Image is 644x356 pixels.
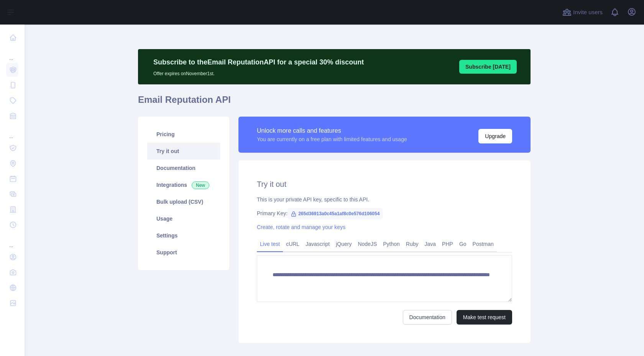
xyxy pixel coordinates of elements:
div: You are currently on a free plan with limited features and usage [257,135,407,143]
a: Python [380,238,403,250]
a: Go [456,238,470,250]
a: Bulk upload (CSV) [147,193,220,210]
button: Make test request [457,310,512,325]
a: Usage [147,210,220,227]
p: Subscribe to the Email Reputation API for a special 30 % discount [153,57,364,68]
button: Subscribe [DATE] [459,60,517,74]
a: Create, rotate and manage your keys [257,224,345,230]
a: Settings [147,227,220,244]
span: New [192,181,209,189]
div: This is your private API key, specific to this API. [257,196,512,203]
div: Primary Key: [257,209,512,217]
a: Try it out [147,143,220,160]
a: Javascript [302,238,333,250]
div: ... [6,46,18,61]
a: Java [422,238,439,250]
a: Ruby [403,238,422,250]
a: Postman [470,238,497,250]
a: PHP [439,238,456,250]
a: Documentation [403,310,452,325]
a: Documentation [147,160,220,176]
span: Invite users [573,8,603,17]
div: ... [6,233,18,249]
a: Live test [257,238,283,250]
a: jQuery [333,238,355,250]
p: Offer expires on November 1st. [153,68,364,77]
div: Unlock more calls and features [257,126,407,135]
h2: Try it out [257,179,512,190]
span: 265d36913a0c45a1af8c0e576d106054 [287,208,383,219]
button: Upgrade [478,129,512,143]
button: Invite users [561,6,604,18]
a: Integrations New [147,176,220,193]
a: cURL [283,238,302,250]
div: ... [6,124,18,140]
a: NodeJS [355,238,380,250]
a: Pricing [147,126,220,143]
a: Support [147,244,220,261]
h1: Email Reputation API [138,94,531,112]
